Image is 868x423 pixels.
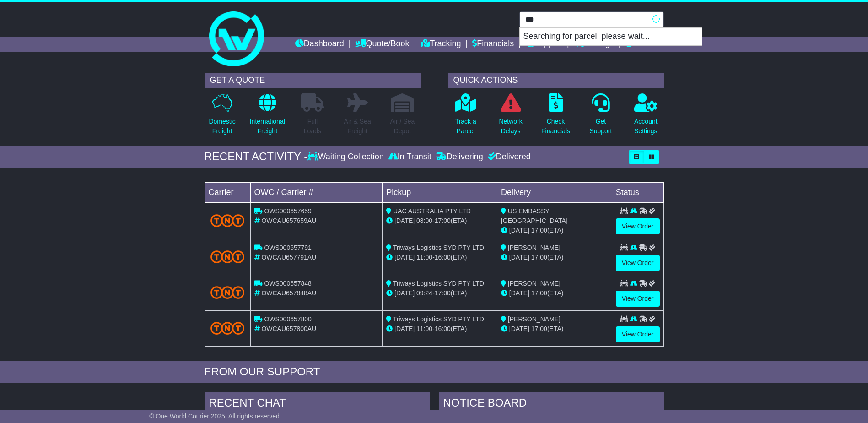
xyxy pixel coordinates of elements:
p: Track a Parcel [455,117,476,136]
div: In Transit [386,152,434,162]
span: 16:00 [435,254,451,261]
span: 11:00 [416,254,432,261]
span: 11:00 [416,325,432,332]
a: InternationalFreight [249,93,286,141]
span: [DATE] [394,289,415,297]
span: OWCAU657791AU [261,254,316,261]
a: CheckFinancials [541,93,571,141]
span: OWCAU657800AU [261,325,316,332]
span: OWS000657791 [264,244,312,251]
p: Air / Sea Depot [390,117,415,136]
span: UAC AUSTRALIA PTY LTD [393,207,471,215]
span: 17:00 [531,254,547,261]
div: RECENT CHAT [205,392,430,417]
td: Carrier [205,182,250,202]
span: [DATE] [394,254,415,261]
a: GetSupport [589,93,612,141]
span: [PERSON_NAME] [508,244,561,251]
div: (ETA) [501,288,608,298]
a: Dashboard [295,37,344,52]
p: Network Delays [499,117,522,136]
a: Financials [472,37,514,52]
div: NOTICE BOARD [439,392,664,417]
span: OWCAU657848AU [261,289,316,297]
span: [PERSON_NAME] [508,315,561,323]
span: 17:00 [435,217,451,224]
img: TNT_Domestic.png [210,250,245,263]
p: Domestic Freight [209,117,235,136]
td: Delivery [497,182,612,202]
td: Status [612,182,663,202]
span: 16:00 [435,325,451,332]
div: - (ETA) [386,324,493,334]
span: OWS000657848 [264,280,312,287]
span: OWCAU657659AU [261,217,316,224]
p: Account Settings [634,117,658,136]
a: View Order [616,326,660,342]
div: Delivering [434,152,485,162]
span: Triways Logistics SYD PTY LTD [393,244,484,251]
span: 17:00 [435,289,451,297]
p: International Freight [250,117,285,136]
span: [DATE] [394,217,415,224]
span: [PERSON_NAME] [508,280,561,287]
div: Waiting Collection [307,152,386,162]
div: (ETA) [501,253,608,262]
p: Searching for parcel, please wait... [520,28,702,45]
a: NetworkDelays [498,93,523,141]
span: 17:00 [531,325,547,332]
div: RECENT ACTIVITY - [205,150,308,163]
a: View Order [616,291,660,307]
p: Full Loads [301,117,324,136]
span: © One World Courier 2025. All rights reserved. [149,412,281,420]
a: View Order [616,218,660,234]
p: Get Support [589,117,612,136]
a: View Order [616,255,660,271]
div: - (ETA) [386,288,493,298]
div: - (ETA) [386,216,493,226]
div: Delivered [485,152,531,162]
span: OWS000657800 [264,315,312,323]
a: Track aParcel [455,93,477,141]
img: TNT_Domestic.png [210,322,245,334]
span: [DATE] [509,289,529,297]
p: Air & Sea Freight [344,117,371,136]
p: Check Financials [541,117,570,136]
span: US EMBASSY [GEOGRAPHIC_DATA] [501,207,568,224]
img: TNT_Domestic.png [210,214,245,227]
img: TNT_Domestic.png [210,286,245,298]
span: [DATE] [509,325,529,332]
span: Triways Logistics SYD PTY LTD [393,280,484,287]
span: [DATE] [509,227,529,234]
td: Pickup [383,182,497,202]
span: 17:00 [531,289,547,297]
span: 09:24 [416,289,432,297]
span: 08:00 [416,217,432,224]
a: Quote/Book [355,37,409,52]
div: FROM OUR SUPPORT [205,365,664,379]
div: - (ETA) [386,253,493,262]
a: DomesticFreight [208,93,236,141]
div: QUICK ACTIONS [448,73,664,88]
div: GET A QUOTE [205,73,421,88]
span: OWS000657659 [264,207,312,215]
a: AccountSettings [634,93,658,141]
div: (ETA) [501,226,608,235]
a: Tracking [421,37,461,52]
span: [DATE] [394,325,415,332]
td: OWC / Carrier # [250,182,383,202]
div: (ETA) [501,324,608,334]
span: Triways Logistics SYD PTY LTD [393,315,484,323]
span: [DATE] [509,254,529,261]
span: 17:00 [531,227,547,234]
